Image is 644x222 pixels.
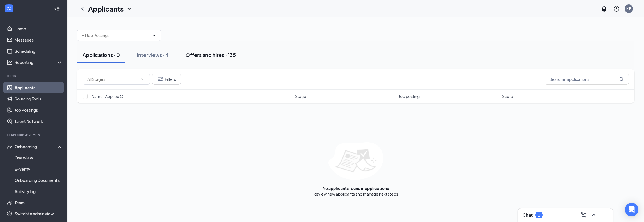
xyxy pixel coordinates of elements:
[295,93,306,99] span: Stage
[15,23,63,34] a: Home
[580,212,587,218] svg: ComposeMessage
[601,5,608,12] svg: Notifications
[502,93,513,99] span: Score
[137,51,169,58] div: Interviews · 4
[399,93,420,99] span: Job posting
[141,77,145,81] svg: ChevronDown
[538,213,540,218] div: 1
[15,211,54,216] div: Switch to admin view
[83,51,120,58] div: Applications · 0
[545,74,629,85] input: Search in applications
[92,93,125,99] span: Name · Applied On
[15,152,63,163] a: Overview
[15,82,63,93] a: Applicants
[328,142,383,180] img: empty-state
[15,116,63,127] a: Talent Network
[15,93,63,104] a: Sourcing Tools
[600,212,607,218] svg: Minimize
[7,211,12,216] svg: Settings
[15,59,63,65] div: Reporting
[152,33,156,38] svg: ChevronDown
[15,175,63,186] a: Onboarding Documents
[7,59,12,65] svg: Analysis
[589,210,598,219] button: ChevronUp
[15,163,63,175] a: E-Verify
[522,212,533,218] h3: Chat
[126,5,133,12] svg: ChevronDown
[15,45,63,57] a: Scheduling
[613,5,620,12] svg: QuestionInfo
[6,6,12,11] svg: WorkstreamLogo
[79,5,86,12] svg: ChevronLeft
[313,191,398,197] div: Review new applicants and manage next steps
[619,77,624,81] svg: MagnifyingGlass
[7,144,12,149] svg: UserCheck
[186,51,236,58] div: Offers and hires · 135
[87,76,138,82] input: All Stages
[323,186,389,191] div: No applicants found in applications
[625,203,638,216] div: Open Intercom Messenger
[88,4,124,13] h1: Applicants
[157,76,164,83] svg: Filter
[7,74,61,78] div: Hiring
[626,6,631,11] div: MP
[15,144,58,149] div: Onboarding
[599,210,608,219] button: Minimize
[152,74,181,85] button: Filter Filters
[15,186,63,197] a: Activity log
[15,34,63,45] a: Messages
[54,6,60,12] svg: Collapse
[590,212,597,218] svg: ChevronUp
[7,132,61,137] div: Team Management
[15,104,63,116] a: Job Postings
[579,210,588,219] button: ComposeMessage
[82,32,150,38] input: All Job Postings
[15,197,63,208] a: Team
